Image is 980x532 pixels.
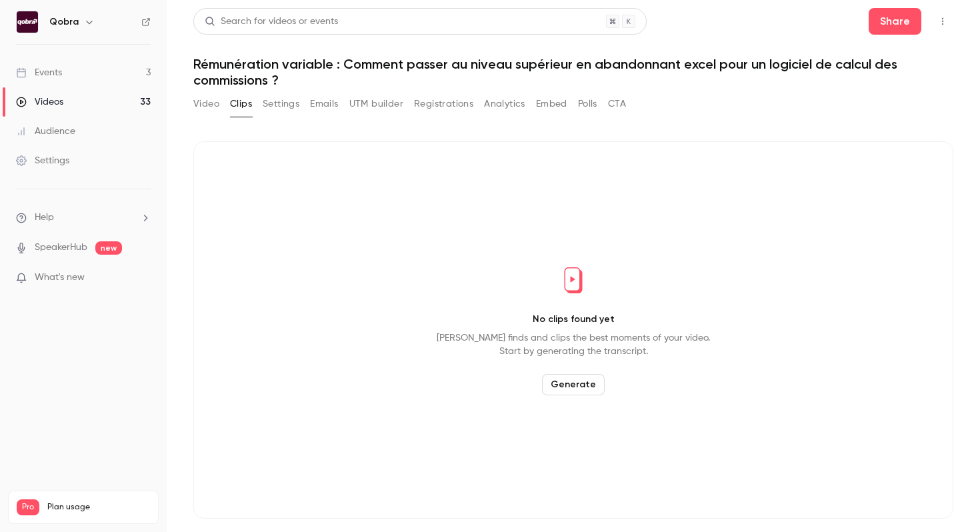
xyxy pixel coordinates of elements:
li: help-dropdown-opener [16,211,151,225]
button: CTA [608,93,626,115]
a: SpeakerHub [35,241,87,255]
img: Qobra [17,11,38,33]
button: Registrations [414,93,473,115]
button: Top Bar Actions [932,11,953,32]
button: Embed [536,93,567,115]
h6: Qobra [49,15,79,29]
span: What's new [35,271,85,285]
button: UTM builder [349,93,403,115]
div: Settings [16,154,69,167]
button: Clips [230,93,252,115]
span: Help [35,211,54,225]
button: Polls [578,93,597,115]
p: No clips found yet [533,313,615,326]
div: Search for videos or events [205,15,338,29]
button: Video [193,93,219,115]
iframe: Noticeable Trigger [135,272,151,284]
button: Analytics [484,93,525,115]
button: Emails [310,93,338,115]
span: Plan usage [47,502,150,513]
span: Pro [17,499,39,515]
button: Generate [542,374,605,395]
h1: Rémunération variable : Comment passer au niveau supérieur en abandonnant excel pour un logiciel ... [193,56,953,88]
p: [PERSON_NAME] finds and clips the best moments of your video. Start by generating the transcript. [437,331,710,358]
span: new [95,241,122,255]
button: Share [869,8,921,35]
button: Settings [263,93,299,115]
div: Events [16,66,62,79]
div: Videos [16,95,63,109]
div: Audience [16,125,75,138]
